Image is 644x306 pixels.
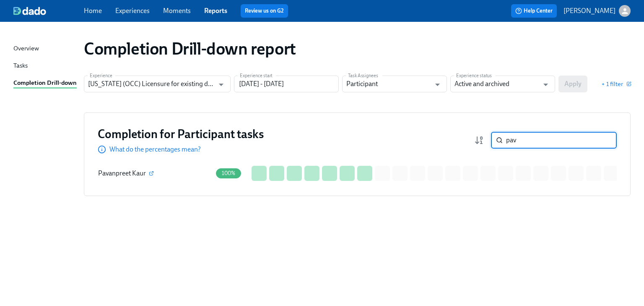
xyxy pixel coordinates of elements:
button: Open [431,78,444,91]
button: Review us on G2 [241,4,288,18]
button: Open [539,78,552,91]
button: + 1 filter [601,80,631,88]
h1: Completion Drill-down report [84,39,296,59]
a: Review us on G2 [245,7,284,15]
a: Overview [13,44,77,54]
input: Search by name [506,132,617,149]
a: dado [13,7,84,15]
a: Completion Drill-down [13,78,77,89]
a: Experiences [115,7,150,15]
button: Help Center [511,4,557,18]
svg: Completion rate (low to high) [474,135,484,145]
a: Moments [163,7,191,15]
span: 100% [217,170,241,176]
div: Tasks [13,61,28,71]
a: Home [84,7,102,15]
span: Help Center [515,7,553,15]
p: [PERSON_NAME] [563,6,615,16]
a: Tasks [13,61,77,71]
div: Overview [13,44,39,54]
h3: Completion for Participant tasks [98,126,264,141]
img: dado [13,7,46,15]
a: Reports [204,7,227,15]
button: [PERSON_NAME] [563,5,631,17]
p: What do the percentages mean? [109,145,201,154]
button: Open [215,78,228,91]
span: Pavanpreet Kaur [98,169,146,177]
